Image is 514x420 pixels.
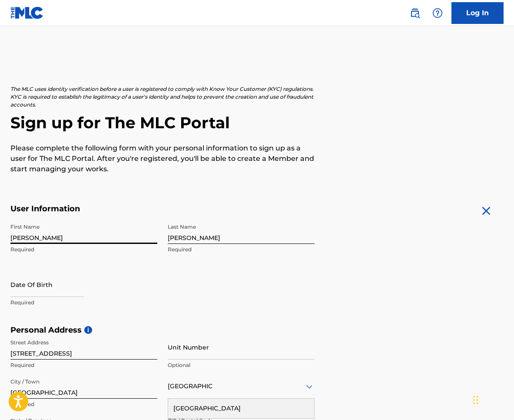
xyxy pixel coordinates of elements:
img: search [410,8,420,18]
p: Required [10,246,157,253]
span: i [84,326,92,334]
div: [GEOGRAPHIC_DATA] [168,399,314,418]
h5: Personal Address [10,325,504,335]
div: Drag [473,387,478,413]
h2: Sign up for The MLC Portal [10,113,504,133]
a: Log In [451,2,504,24]
p: Required [10,361,157,369]
img: help [432,8,443,18]
a: Public Search [406,4,424,22]
p: Required [10,400,157,408]
div: Help [429,4,446,22]
img: close [479,204,493,218]
img: MLC Logo [10,7,44,19]
h5: User Information [10,204,315,214]
p: Required [10,299,157,307]
p: Required [168,246,315,253]
p: The MLC uses identity verification before a user is registered to comply with Know Your Customer ... [10,85,315,109]
p: Optional [168,361,315,369]
iframe: Chat Widget [471,378,514,420]
p: Please complete the following form with your personal information to sign up as a user for The ML... [10,143,315,174]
